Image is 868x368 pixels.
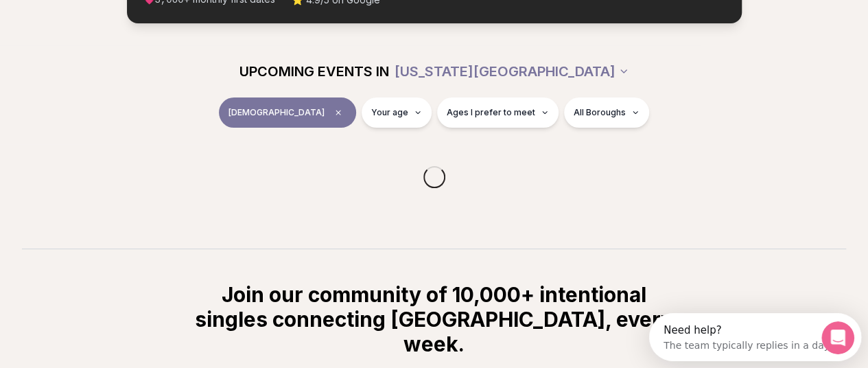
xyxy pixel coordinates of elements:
iframe: Intercom live chat [821,321,854,354]
button: [DEMOGRAPHIC_DATA]Clear event type filter [219,97,356,128]
span: UPCOMING EVENTS IN [239,62,389,81]
iframe: Intercom live chat discovery launcher [649,313,861,361]
div: Need help? [14,12,182,23]
span: Ages I prefer to meet [447,107,535,118]
div: The team typically replies in a day. [14,23,182,37]
div: Open Intercom Messenger [5,5,222,43]
span: [DEMOGRAPHIC_DATA] [228,107,325,118]
span: Your age [371,107,408,118]
button: [US_STATE][GEOGRAPHIC_DATA] [395,56,629,87]
span: All Boroughs [574,107,626,118]
button: Your age [362,97,432,128]
button: All Boroughs [564,97,649,128]
span: Clear event type filter [330,104,347,121]
button: Ages I prefer to meet [437,97,559,128]
h2: Join our community of 10,000+ intentional singles connecting [GEOGRAPHIC_DATA], every week. [193,282,676,356]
